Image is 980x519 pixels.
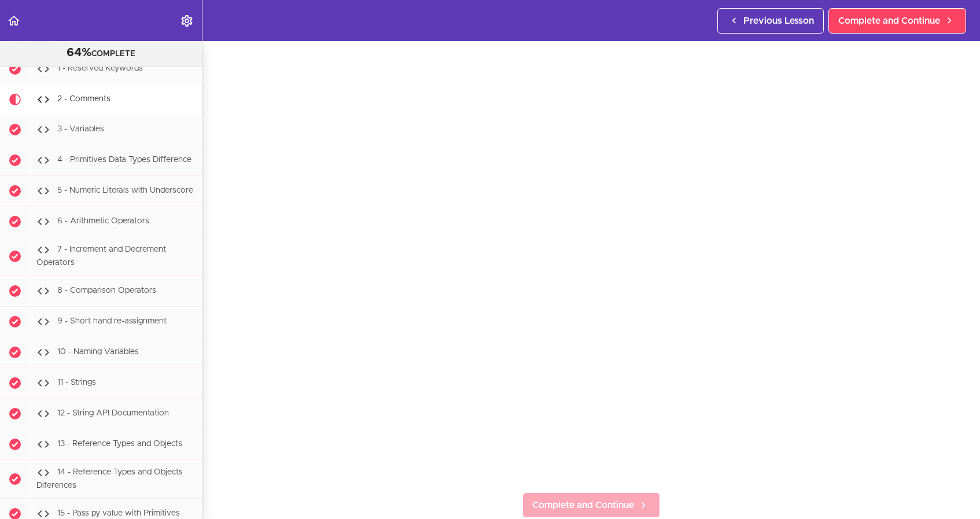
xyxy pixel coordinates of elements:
[36,468,183,489] span: 14 - Reference Types and Objects Diferences
[180,14,194,28] svg: Settings Menu
[57,156,191,164] span: 4 - Primitives Data Types Difference
[57,317,167,325] span: 9 - Short hand re-assignment
[14,46,187,61] div: COMPLETE
[522,492,660,518] a: Complete and Continue
[57,509,180,517] span: 15 - Pass py value with Primitives
[36,246,166,267] span: 7 - Increment and Decrement Operators
[838,14,940,28] span: Complete and Continue
[57,409,169,417] span: 12 - String API Documentation
[57,440,182,448] span: 13 - Reference Types and Objects
[57,348,139,356] span: 10 - Naming Variables
[828,8,966,34] a: Complete and Continue
[57,218,149,226] span: 6 - Arithmetic Operators
[57,95,110,104] span: 2 - Comments
[57,126,104,134] span: 3 - Variables
[7,14,21,28] svg: Back to course curriculum
[717,8,824,34] a: Previous Lesson
[743,14,814,28] span: Previous Lesson
[57,286,156,295] span: 8 - Comparison Operators
[57,65,143,73] span: 1 - Reserved Keywords
[532,498,634,512] span: Complete and Continue
[57,378,96,387] span: 11 - Strings
[67,47,91,58] span: 64%
[57,187,193,195] span: 5 - Numeric Literals with Underscore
